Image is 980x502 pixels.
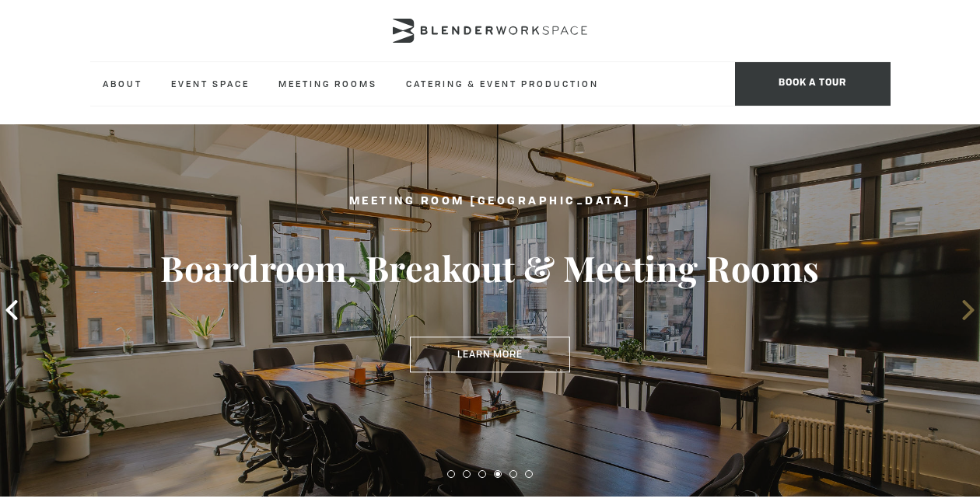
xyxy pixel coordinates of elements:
[159,62,262,105] a: Event Space
[49,246,931,290] h3: Boardroom, Breakout & Meeting Rooms
[410,337,570,373] a: Learn More
[266,62,390,105] a: Meeting Rooms
[394,62,611,105] a: Catering & Event Production
[90,62,155,105] a: About
[902,427,980,502] iframe: Chat Widget
[49,192,931,211] h2: Meeting Room [GEOGRAPHIC_DATA]
[735,62,891,106] span: Book a tour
